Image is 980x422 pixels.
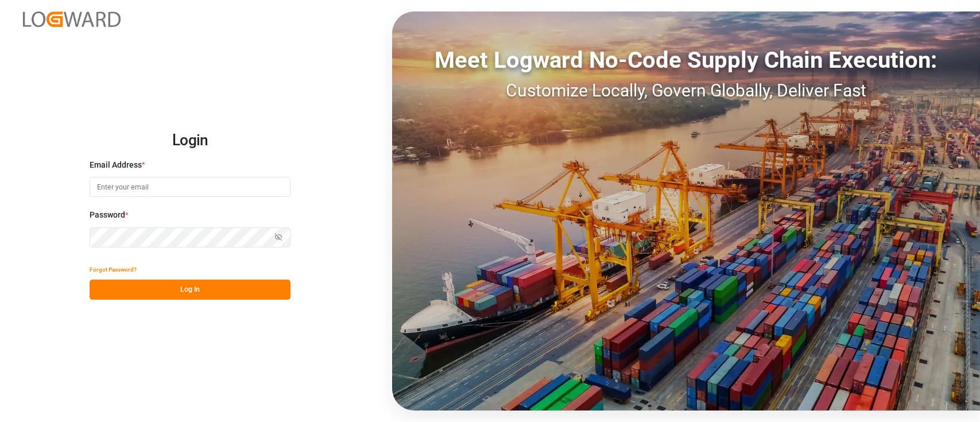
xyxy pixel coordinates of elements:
[90,280,290,300] button: Log In
[392,78,980,103] div: Customize Locally, Govern Globally, Deliver Fast
[23,11,121,27] img: Logward_new_orange.png
[90,209,125,221] span: Password
[90,159,142,171] span: Email Address
[90,122,290,159] h2: Login
[90,260,137,280] button: Forgot Password?
[90,177,290,197] input: Enter your email
[392,43,980,78] div: Meet Logward No-Code Supply Chain Execution:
